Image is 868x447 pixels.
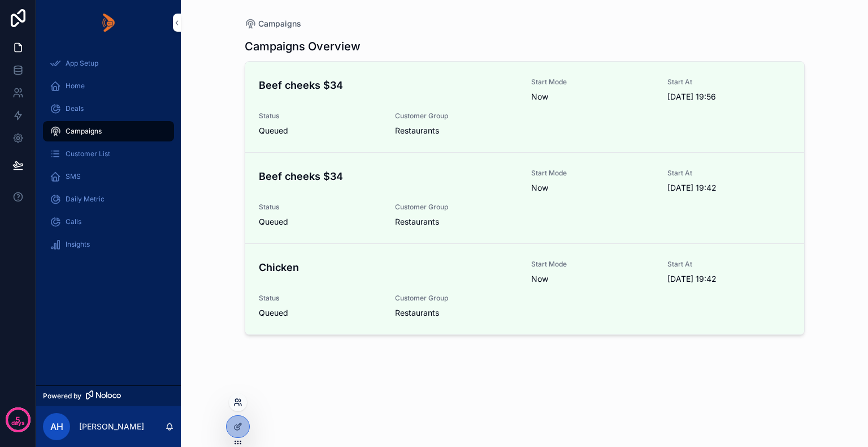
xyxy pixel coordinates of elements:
span: Now [531,91,654,102]
span: Status [259,111,381,121]
h4: Beef cheeks $34 [259,78,518,93]
h1: Campaigns Overview [245,38,361,54]
span: Home [66,81,85,91]
span: [DATE] 19:42 [667,182,790,194]
h4: Beef cheeks $34 [259,169,518,184]
a: Customer List [43,144,174,164]
a: Campaigns [245,18,301,29]
span: Start Mode [531,78,654,87]
span: Customer List [66,149,110,158]
span: Start Mode [531,169,654,178]
span: App Setup [66,59,98,68]
span: Restaurants [395,125,518,136]
div: scrollable content [36,45,181,269]
span: [DATE] 19:42 [667,273,790,285]
p: [PERSON_NAME] [79,421,144,432]
a: Deals [43,98,174,119]
span: SMS [66,172,81,181]
a: Powered by [36,385,181,406]
span: Restaurants [395,216,518,227]
a: App Setup [43,53,174,74]
a: Campaigns [43,121,174,141]
a: SMS [43,166,174,187]
span: Start At [667,169,790,178]
a: Beef cheeks $34Start ModeNowStart At[DATE] 19:56StatusQueuedCustomer GroupRestaurants [245,62,804,153]
span: Insights [66,240,90,249]
span: Queued [259,307,381,319]
a: Calls [43,212,174,232]
span: Status [259,294,381,303]
span: Status [259,203,381,212]
span: Campaigns [258,18,301,29]
span: Start At [667,260,790,269]
a: Daily Metric [43,189,174,209]
a: ChickenStart ModeNowStart At[DATE] 19:42StatusQueuedCustomer GroupRestaurants [245,244,804,334]
span: Customer Group [395,111,518,121]
span: Daily Metric [66,195,105,204]
span: Campaigns [66,127,102,136]
span: Customer Group [395,203,518,212]
img: App logo [102,14,115,32]
span: Restaurants [395,307,518,319]
a: Beef cheeks $34Start ModeNowStart At[DATE] 19:42StatusQueuedCustomer GroupRestaurants [245,153,804,244]
span: Start At [667,78,790,87]
span: Queued [259,216,381,227]
a: Insights [43,234,174,255]
span: Deals [66,104,84,113]
a: Home [43,76,174,96]
span: Customer Group [395,294,518,303]
h4: Chicken [259,260,518,275]
span: Start Mode [531,260,654,269]
p: days [11,419,25,428]
span: AH [50,420,63,433]
p: 5 [15,414,20,425]
span: Now [531,182,654,194]
span: Powered by [43,392,81,401]
span: Calls [66,217,81,226]
span: Now [531,273,654,285]
span: [DATE] 19:56 [667,91,790,102]
span: Queued [259,125,381,136]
